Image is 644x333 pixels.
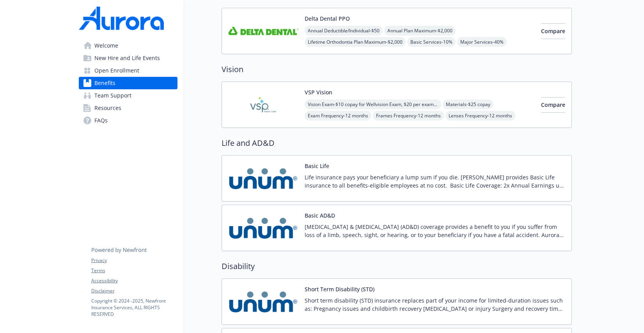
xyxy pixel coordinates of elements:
p: Copyright © 2024 - 2025 , Newfront Insurance Services, ALL RIGHTS RESERVED [91,298,177,317]
span: New Hire and Life Events [94,52,160,64]
a: Team Support [79,89,177,102]
span: Frames Frequency - 12 months [373,111,444,120]
img: UNUM carrier logo [228,211,298,244]
span: Lifetime Orthodontia Plan Maximum - $2,000 [305,37,406,47]
a: Open Enrollment [79,64,177,77]
span: Lenses Frequency - 12 months [445,111,515,120]
p: Short term disability (STD) insurance replaces part of your income for limited-duration issues su... [305,296,565,313]
a: New Hire and Life Events [79,52,177,64]
h2: Vision [222,64,572,75]
p: Life insurance pays your beneficiary a lump sum if you die. [PERSON_NAME] provides Basic Life ins... [305,173,565,190]
a: Benefits [79,77,177,89]
span: Benefits [94,77,115,89]
span: Vision Exam - $10 copay for Wellvision Exam, $20 per exam for Essential Medical Eye Care [305,99,441,109]
span: Open Enrollment [94,64,139,77]
span: Materials - $25 copay [443,99,493,109]
h2: Life and AD&D [222,137,572,149]
span: Compare [541,27,565,35]
img: UNUM carrier logo [228,285,298,318]
img: Delta Dental Insurance Company carrier logo [228,14,298,48]
a: Accessibility [91,277,177,284]
button: Short Term Disability (STD) [305,285,374,293]
span: Compare [541,101,565,108]
img: UNUM carrier logo [228,162,298,195]
img: Vision Service Plan carrier logo [228,88,298,121]
span: FAQs [94,114,108,127]
a: Privacy [91,257,177,264]
p: [MEDICAL_DATA] & [MEDICAL_DATA] (AD&D) coverage provides a benefit to you if you suffer from loss... [305,223,565,239]
button: VSP Vision [305,88,332,96]
span: Exam Frequency - 12 months [305,111,371,120]
button: Compare [541,23,565,39]
button: Basic AD&D [305,211,335,220]
span: Basic Services - 10% [407,37,456,47]
button: Basic Life [305,162,329,170]
span: Welcome [94,39,118,52]
a: Resources [79,102,177,114]
a: Welcome [79,39,177,52]
span: Major Services - 40% [457,37,507,47]
a: Terms [91,267,177,274]
span: Team Support [94,89,131,102]
span: Annual Deductible/Individual - $50 [305,26,383,35]
span: Annual Plan Maximum - $2,000 [384,26,456,35]
button: Compare [541,97,565,113]
button: Delta Dental PPO [305,14,350,23]
a: FAQs [79,114,177,127]
h2: Disability [222,260,572,272]
span: Resources [94,102,121,114]
a: Disclaimer [91,287,177,294]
